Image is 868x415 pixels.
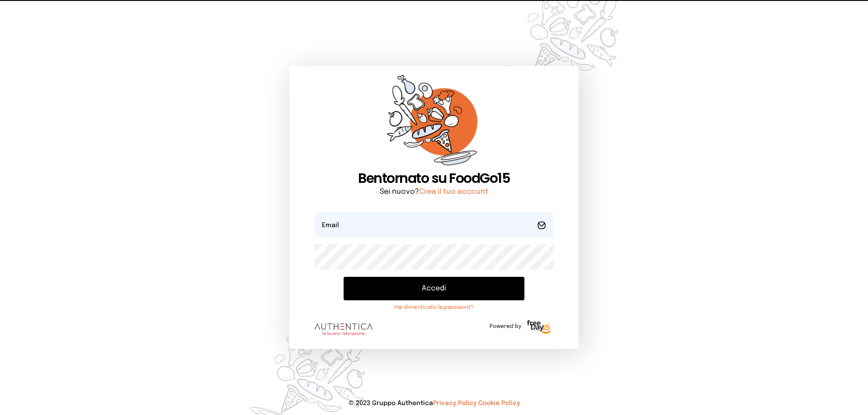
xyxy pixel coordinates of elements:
button: Accedi [344,277,524,300]
a: Privacy Policy [433,400,476,406]
p: Sei nuovo? [315,187,553,197]
img: sticker-orange.65babaf.png [387,75,481,170]
a: Hai dimenticato la password? [344,304,524,311]
span: Powered by [490,323,521,330]
h1: Bentornato su FoodGo15 [315,170,553,187]
a: Crea il tuo account [419,188,488,196]
a: Cookie Policy [478,400,520,406]
p: © 2023 Gruppo Authentica [14,399,854,408]
img: logo.8f33a47.png [315,323,373,335]
img: logo-freeday.3e08031.png [525,318,553,336]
